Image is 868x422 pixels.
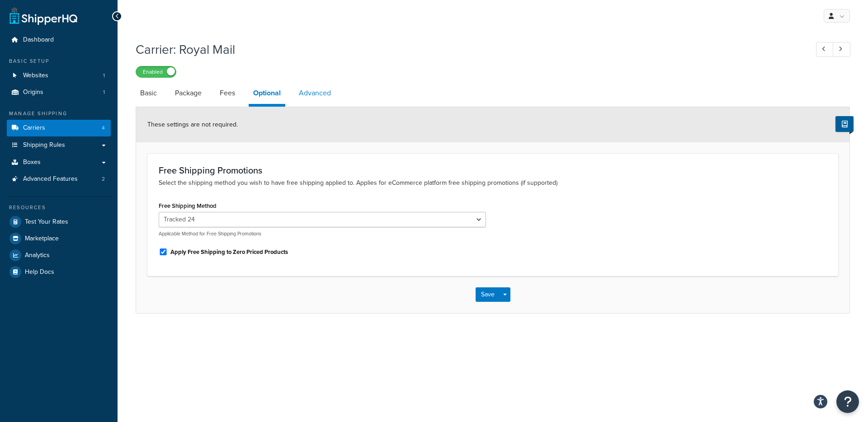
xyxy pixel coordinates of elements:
[23,175,78,183] span: Advanced Features
[7,120,111,136] li: Carriers
[7,120,111,136] a: Carriers4
[7,67,111,84] li: Websites
[25,268,54,276] span: Help Docs
[7,84,111,101] a: Origins1
[170,248,288,256] label: Apply Free Shipping to Zero Priced Products
[159,202,217,209] label: Free Shipping Method
[835,116,854,132] button: Show Help Docs
[102,175,105,183] span: 2
[102,124,105,132] span: 4
[833,42,850,57] a: Next Record
[23,72,48,80] span: Websites
[170,82,206,104] a: Package
[7,171,111,188] a: Advanced Features2
[816,42,834,57] a: Previous Record
[215,82,240,104] a: Fees
[136,41,799,58] h1: Carrier: Royal Mail
[23,141,65,149] span: Shipping Rules
[147,120,238,129] span: These settings are not required.
[103,72,105,80] span: 1
[103,89,105,96] span: 1
[7,57,111,65] div: Basic Setup
[23,159,41,166] span: Boxes
[136,82,161,104] a: Basic
[7,247,111,263] a: Analytics
[836,390,859,413] button: Open Resource Center
[7,110,111,117] div: Manage Shipping
[25,252,50,259] span: Analytics
[159,230,486,237] p: Applicable Method for Free Shipping Promotions
[7,137,111,154] a: Shipping Rules
[23,36,54,44] span: Dashboard
[7,264,111,280] a: Help Docs
[159,165,827,175] h3: Free Shipping Promotions
[7,171,111,188] li: Advanced Features
[476,287,500,302] button: Save
[7,67,111,84] a: Websites1
[7,84,111,101] li: Origins
[136,66,176,77] label: Enabled
[294,82,335,104] a: Advanced
[7,154,111,171] a: Boxes
[159,178,827,188] p: Select the shipping method you wish to have free shipping applied to. Applies for eCommerce platf...
[249,82,285,107] a: Optional
[7,214,111,230] a: Test Your Rates
[23,89,43,96] span: Origins
[7,32,111,48] a: Dashboard
[7,204,111,211] div: Resources
[7,230,111,247] a: Marketplace
[25,218,68,226] span: Test Your Rates
[23,124,45,132] span: Carriers
[25,235,59,243] span: Marketplace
